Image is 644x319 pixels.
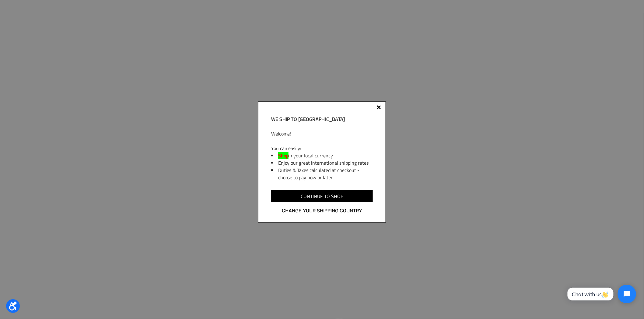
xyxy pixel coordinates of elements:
li: Enjoy our great international shipping rates [278,159,373,166]
iframe: Tidio Chat [561,280,641,308]
input: Continue to shop [271,190,373,202]
span: Phone Number [102,25,135,31]
h2: We ship to [GEOGRAPHIC_DATA] [271,115,373,123]
li: in your local currency [278,152,373,159]
em: Shop [278,152,289,159]
a: Change your shipping country [271,207,373,215]
p: Welcome! [271,130,373,137]
li: Duties & Taxes calculated at checkout - choose to pay now or later [278,166,373,181]
p: You can easily: [271,145,373,152]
